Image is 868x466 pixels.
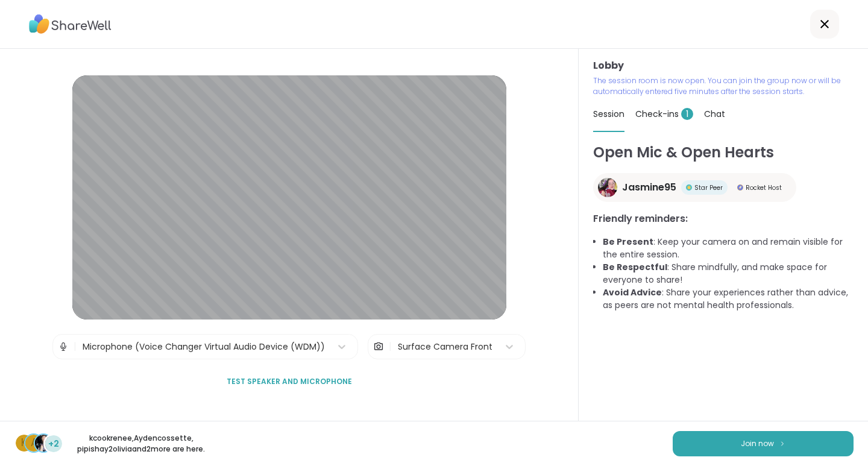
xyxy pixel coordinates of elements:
[622,180,676,195] span: Jasmine95
[593,75,854,97] p: The session room is now open. You can join the group now or will be automatically entered five mi...
[74,335,77,359] span: |
[83,341,325,353] div: Microphone (Voice Changer Virtual Audio Device (WDM))
[593,173,796,202] a: Jasmine95Jasmine95Star PeerStar PeerRocket HostRocket Host
[598,178,617,197] img: Jasmine95
[704,108,725,120] span: Chat
[593,108,624,120] span: Session
[389,335,392,359] span: |
[686,184,692,190] img: Star Peer
[603,261,667,273] b: Be Respectful
[681,108,693,120] span: 1
[746,183,782,192] span: Rocket Host
[74,433,209,455] p: kcookrenee , Aydencossette , pipishay2olivia and 2 more are here.
[58,335,69,359] img: Microphone
[373,335,384,359] img: Camera
[603,236,653,248] b: Be Present
[603,286,854,312] li: : Share your experiences rather than advice, as peers are not mental health professionals.
[737,184,743,190] img: Rocket Host
[593,142,854,163] h1: Open Mic & Open Hearts
[603,236,854,261] li: : Keep your camera on and remain visible for the entire session.
[593,58,854,73] h3: Lobby
[593,212,854,226] h3: Friendly reminders:
[603,261,854,286] li: : Share mindfully, and make space for everyone to share!
[29,10,112,38] img: ShareWell Logo
[673,431,854,456] button: Join now
[741,438,774,449] span: Join now
[398,341,492,353] div: Surface Camera Front
[48,438,59,450] span: +2
[222,369,357,394] button: Test speaker and microphone
[603,286,662,298] b: Avoid Advice
[779,440,786,447] img: ShareWell Logomark
[31,435,37,451] span: A
[35,435,52,452] img: pipishay2olivia
[227,376,352,387] span: Test speaker and microphone
[635,108,693,120] span: Check-ins
[694,183,723,192] span: Star Peer
[21,435,27,451] span: k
